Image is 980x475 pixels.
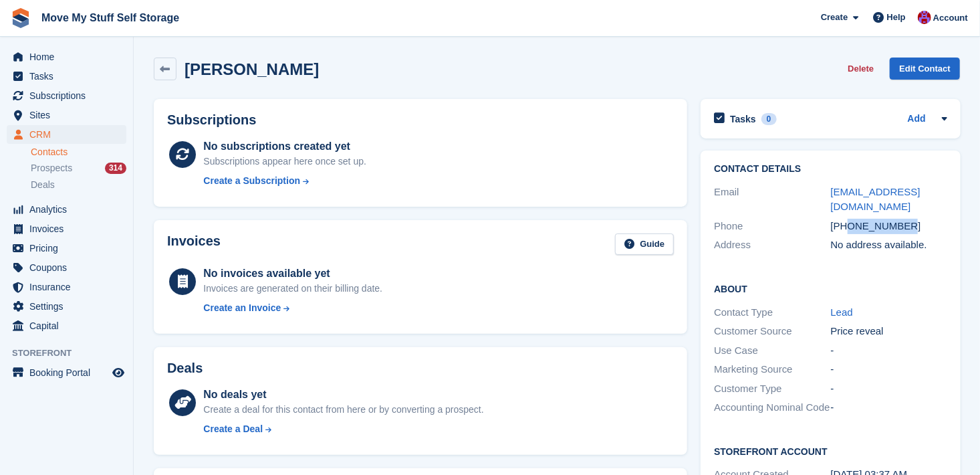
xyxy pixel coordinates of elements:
div: Email [714,185,830,215]
button: Delete [842,58,879,80]
a: menu [7,200,126,219]
a: menu [7,86,126,105]
a: Contacts [31,146,126,159]
div: Create a deal for this contact from here or by converting a prospect. [203,403,483,417]
a: menu [7,67,126,86]
h2: About [714,282,947,295]
span: Sites [29,106,110,124]
a: menu [7,278,126,296]
div: Phone [714,219,830,234]
img: Carrie Machin [918,11,931,24]
a: Guide [615,233,674,256]
span: Tasks [29,67,110,86]
div: Invoices are generated on their billing date. [203,282,382,296]
a: menu [7,363,126,382]
a: menu [7,297,126,316]
div: No deals yet [203,387,483,403]
span: Prospects [31,162,72,175]
div: - [831,381,947,397]
div: [PHONE_NUMBER] [831,219,947,234]
a: [EMAIL_ADDRESS][DOMAIN_NAME] [831,186,921,213]
a: menu [7,239,126,258]
div: Use Case [714,343,830,359]
a: menu [7,106,126,124]
a: menu [7,316,126,335]
span: Capital [29,316,110,335]
span: Coupons [29,258,110,277]
h2: Invoices [167,233,221,256]
a: Preview store [110,365,126,381]
div: - [831,362,947,377]
div: 0 [761,113,777,125]
div: Create a Deal [203,422,263,436]
div: Create an Invoice [203,301,281,315]
div: Create a Subscription [203,174,300,188]
div: Contact Type [714,305,830,320]
div: Subscriptions appear here once set up. [203,155,366,169]
span: Insurance [29,278,110,296]
span: Home [29,47,110,66]
a: menu [7,125,126,144]
div: - [831,400,947,415]
span: Invoices [29,219,110,238]
a: Create an Invoice [203,301,382,315]
h2: Subscriptions [167,112,674,128]
a: Deals [31,178,126,192]
a: Move My Stuff Self Storage [36,7,185,29]
span: Booking Portal [29,363,110,382]
a: Prospects 314 [31,161,126,175]
h2: Contact Details [714,164,947,175]
span: Settings [29,297,110,316]
span: Pricing [29,239,110,258]
div: - [831,343,947,359]
div: Address [714,237,830,253]
h2: Storefront Account [714,444,947,458]
div: Accounting Nominal Code [714,400,830,415]
a: Edit Contact [890,58,960,80]
span: Create [821,11,848,24]
img: stora-icon-8386f47178a22dfd0bd8f6a31ec36ba5ce8667c1dd55bd0f319d3a0aa187defe.svg [11,8,31,28]
h2: [PERSON_NAME] [185,60,319,78]
a: menu [7,258,126,277]
span: Analytics [29,200,110,219]
h2: Deals [167,361,203,376]
span: Subscriptions [29,86,110,105]
div: No address available. [831,237,947,253]
div: Customer Type [714,381,830,397]
h2: Tasks [730,113,756,125]
a: Add [908,112,926,127]
a: menu [7,219,126,238]
div: No subscriptions created yet [203,138,366,155]
span: Deals [31,179,55,191]
div: No invoices available yet [203,266,382,282]
span: Storefront [12,347,133,360]
a: Lead [831,306,853,318]
a: Create a Subscription [203,174,366,188]
span: Account [933,11,968,25]
div: Marketing Source [714,362,830,377]
a: menu [7,47,126,66]
a: Create a Deal [203,422,483,436]
div: Customer Source [714,324,830,339]
span: Help [887,11,906,24]
div: Price reveal [831,324,947,339]
span: CRM [29,125,110,144]
div: 314 [105,163,126,174]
